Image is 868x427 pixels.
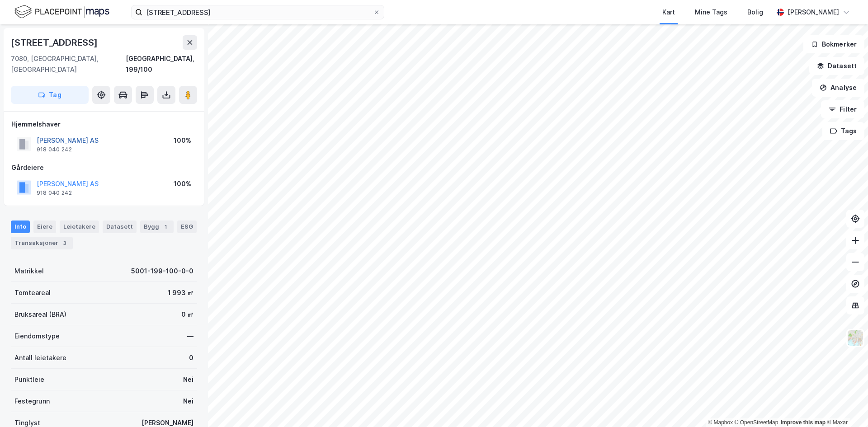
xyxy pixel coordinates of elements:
[823,384,868,427] div: Kontrollprogram for chat
[174,178,191,189] div: 100%
[14,4,109,20] img: logo.f888ab2527a4732fd821a326f86c7f29.svg
[735,419,778,426] a: OpenStreetMap
[33,221,56,233] div: Eiere
[781,419,826,426] a: Improve this map
[708,419,733,426] a: Mapbox
[142,5,373,19] input: Søk på adresse, matrikkel, gårdeiere, leietakere eller personer
[847,329,864,347] img: Z
[11,86,89,104] button: Tag
[126,53,197,75] div: [GEOGRAPHIC_DATA], 199/100
[11,53,126,75] div: 7080, [GEOGRAPHIC_DATA], [GEOGRAPHIC_DATA]
[809,57,864,75] button: Datasett
[60,221,99,233] div: Leietakere
[14,266,44,277] div: Matrikkel
[662,7,675,18] div: Kart
[11,119,197,130] div: Hjemmelshaver
[11,162,197,173] div: Gårdeiere
[11,237,73,249] div: Transaksjoner
[14,352,66,363] div: Antall leietakere
[14,331,60,342] div: Eiendomstype
[174,135,191,146] div: 100%
[14,374,44,385] div: Punktleie
[14,287,51,298] div: Tomteareal
[168,287,193,298] div: 1 993 ㎡
[788,7,839,18] div: [PERSON_NAME]
[747,7,763,18] div: Bolig
[14,396,50,407] div: Festegrunn
[11,35,99,50] div: [STREET_ADDRESS]
[11,221,30,233] div: Info
[803,35,864,53] button: Bokmerker
[823,384,868,427] iframe: Chat Widget
[821,100,864,118] button: Filter
[177,221,197,233] div: ESG
[822,122,864,140] button: Tags
[60,239,69,248] div: 3
[14,309,66,320] div: Bruksareal (BRA)
[812,79,864,97] button: Analyse
[103,221,137,233] div: Datasett
[189,352,193,363] div: 0
[183,396,193,407] div: Nei
[37,146,72,153] div: 918 040 242
[187,331,193,342] div: —
[183,374,193,385] div: Nei
[695,7,727,18] div: Mine Tags
[131,266,193,277] div: 5001-199-100-0-0
[37,189,72,197] div: 918 040 242
[140,221,174,233] div: Bygg
[161,222,170,231] div: 1
[181,309,193,320] div: 0 ㎡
